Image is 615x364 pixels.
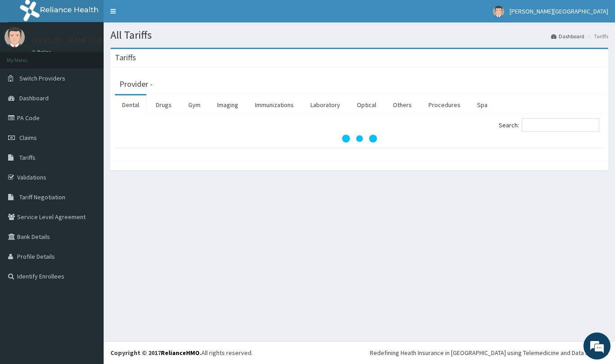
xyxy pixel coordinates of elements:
[19,153,36,162] span: Tariffs
[522,118,599,132] input: Search:
[19,193,65,201] span: Tariff Negotiation
[181,95,208,114] a: Gym
[421,95,468,114] a: Procedures
[470,95,495,114] a: Spa
[110,29,608,41] h1: All Tariffs
[5,27,25,47] img: User Image
[386,95,419,114] a: Others
[303,95,347,114] a: Laboratory
[370,348,608,357] div: Redefining Heath Insurance in [GEOGRAPHIC_DATA] using Telemedicine and Data Science!
[115,95,146,114] a: Dental
[493,6,504,17] img: User Image
[210,95,246,114] a: Imaging
[342,121,378,157] svg: audio-loading
[19,94,49,102] span: Dashboard
[510,7,608,15] span: [PERSON_NAME][GEOGRAPHIC_DATA]
[161,349,200,357] a: RelianceHMO
[110,349,201,357] strong: Copyright © 2017 .
[499,118,599,132] label: Search:
[32,49,53,55] a: Online
[350,95,383,114] a: Optical
[115,54,136,62] h3: Tariffs
[585,32,608,40] li: Tariffs
[149,95,179,114] a: Drugs
[248,95,301,114] a: Immunizations
[119,80,153,88] h3: Provider -
[19,134,37,142] span: Claims
[32,36,165,45] p: [PERSON_NAME][GEOGRAPHIC_DATA]
[551,32,584,40] a: Dashboard
[104,341,615,364] footer: All rights reserved.
[19,74,65,82] span: Switch Providers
